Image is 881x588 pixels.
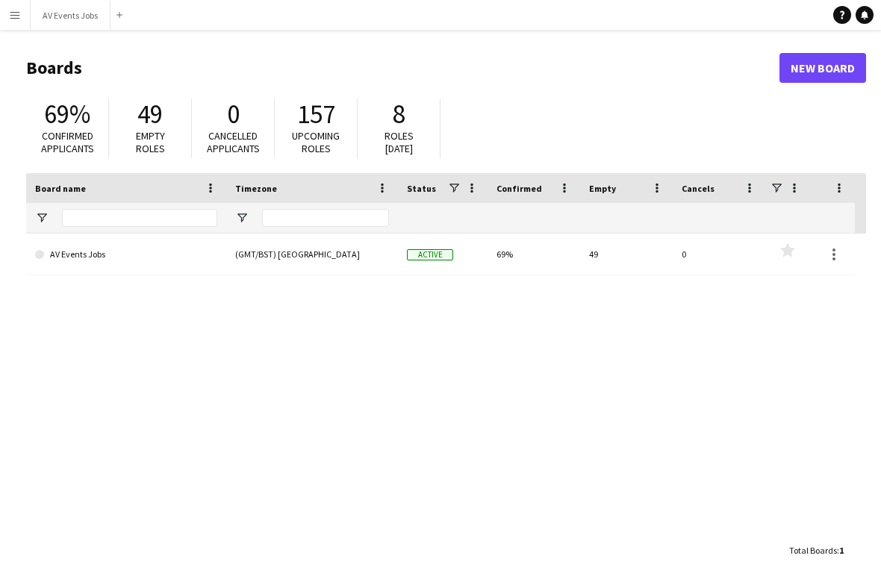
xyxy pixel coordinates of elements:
[297,98,335,131] span: 157
[589,183,616,194] span: Empty
[41,129,94,155] span: Confirmed applicants
[137,98,163,131] span: 49
[789,536,844,565] div: :
[789,545,837,556] span: Total Boards
[235,211,249,225] button: Open Filter Menu
[488,234,580,275] div: 69%
[35,234,217,275] a: AV Events Jobs
[227,98,240,131] span: 0
[496,183,542,194] span: Confirmed
[262,209,389,227] input: Timezone Filter Input
[779,53,866,83] a: New Board
[35,211,49,225] button: Open Filter Menu
[226,234,398,275] div: (GMT/BST) [GEOGRAPHIC_DATA]
[407,183,436,194] span: Status
[235,183,277,194] span: Timezone
[44,98,90,131] span: 69%
[136,129,165,155] span: Empty roles
[31,1,110,30] button: AV Events Jobs
[292,129,340,155] span: Upcoming roles
[35,183,86,194] span: Board name
[673,234,765,275] div: 0
[207,129,260,155] span: Cancelled applicants
[62,209,217,227] input: Board name Filter Input
[407,249,453,260] span: Active
[393,98,405,131] span: 8
[682,183,715,194] span: Cancels
[839,545,844,556] span: 1
[580,234,673,275] div: 49
[385,129,414,155] span: Roles [DATE]
[26,57,779,79] h1: Boards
